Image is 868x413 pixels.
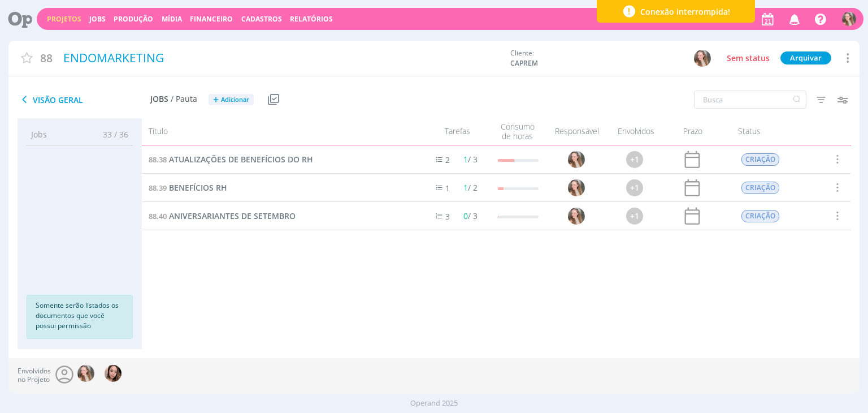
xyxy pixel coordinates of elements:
img: T [105,365,121,382]
span: Cadastros [241,14,282,24]
span: Visão Geral [18,93,150,106]
span: 1 [463,182,468,193]
span: Jobs [31,128,47,140]
span: 88 [40,50,53,66]
a: 88.39BENEFÍCIOS RH [149,182,227,194]
span: CRIAÇÃO [742,182,780,194]
span: Jobs [150,94,168,104]
a: Jobs [89,14,106,24]
span: CRIAÇÃO [742,153,780,166]
span: / 3 [463,210,478,221]
span: 3 [445,211,450,222]
span: 88.40 [149,211,167,221]
img: G [568,208,585,225]
a: 88.38ATUALIZAÇÕES DE BENEFÍCIOS DO RH [149,153,313,166]
div: Cliente: [510,48,711,68]
button: Sem status [724,51,772,65]
div: Envolvidos [608,122,665,141]
span: CAPREM [510,58,595,68]
button: Projetos [44,15,85,24]
span: Conexão interrompida! [640,6,730,18]
div: +1 [627,151,644,168]
span: 1 [445,183,450,193]
div: Título [142,122,415,141]
span: 2 [445,154,450,165]
span: Sem status [727,53,770,63]
span: 88.39 [149,183,167,193]
a: Projetos [47,14,81,24]
button: Cadastros [238,15,285,24]
button: +Adicionar [209,94,254,106]
span: / Pauta [171,94,197,104]
img: G [77,365,94,382]
button: G [841,9,857,29]
span: 33 / 36 [94,128,128,140]
span: ANIVERSARIANTES DE SETEMBRO [169,210,296,221]
img: G [568,151,585,168]
button: Relatórios [287,15,336,24]
span: BENEFÍCIOS RH [169,182,227,193]
span: / 3 [463,154,478,165]
img: G [568,179,585,196]
button: Arquivar [780,51,831,64]
button: Jobs [86,15,109,24]
img: G [694,50,711,67]
div: Status [721,122,823,141]
input: Busca [694,91,806,109]
a: Mídia [162,14,182,24]
a: Financeiro [190,14,233,24]
button: Produção [110,15,157,24]
a: 88.40ANIVERSARIANTES DE SETEMBRO [149,210,296,222]
a: Produção [114,14,153,24]
span: CRIAÇÃO [742,210,780,222]
div: +1 [627,179,644,196]
span: + [213,94,219,106]
span: Envolvidos no Projeto [18,367,51,384]
div: Responsável [546,122,608,141]
button: Mídia [158,15,185,24]
span: ATUALIZAÇÕES DE BENEFÍCIOS DO RH [169,154,313,165]
p: Somente serão listados os documentos que você possui permissão [36,300,124,331]
span: 88.38 [149,154,167,165]
span: Adicionar [221,96,249,104]
button: Financeiro [186,15,236,24]
span: / 2 [463,182,478,193]
div: +1 [627,208,644,225]
a: Relatórios [290,14,333,24]
div: Consumo de horas [489,122,546,141]
div: Tarefas [416,122,489,141]
span: 1 [463,154,468,165]
img: G [842,12,856,26]
span: 0 [463,210,468,221]
div: ENDOMARKETING [59,45,505,71]
div: Prazo [665,122,721,141]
